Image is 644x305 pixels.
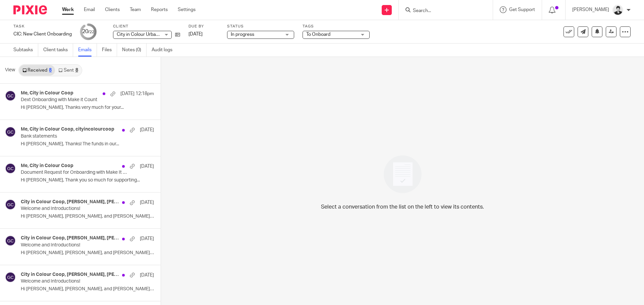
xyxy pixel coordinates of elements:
[21,141,154,147] p: Hi [PERSON_NAME], Thanks! The funds in our...
[49,68,52,73] div: 8
[105,6,120,13] a: Clients
[5,235,16,246] img: svg%3E
[21,214,154,219] p: Hi [PERSON_NAME], [PERSON_NAME], and [PERSON_NAME], Thanks for the...
[21,235,119,241] h4: City in Colour Coop, [PERSON_NAME], [PERSON_NAME], Me
[5,272,16,283] img: svg%3E
[306,32,330,37] span: To Onboard
[178,6,196,13] a: Settings
[21,105,154,110] p: Hi [PERSON_NAME], Thanks very much for your...
[5,67,15,74] span: View
[82,28,94,35] div: 20
[88,30,94,34] small: /22
[152,44,177,57] a: Audit logs
[140,163,154,170] p: [DATE]
[62,6,74,13] a: Work
[122,44,147,57] a: Notes (0)
[5,127,16,137] img: svg%3E
[412,8,473,14] input: Search
[140,272,154,279] p: [DATE]
[21,279,127,284] p: Welcome and Introductions!
[13,44,38,57] a: Subtasks
[13,31,72,37] div: CIC: New Client Onboarding
[189,24,219,29] label: Due by
[120,90,154,97] p: [DATE] 12:18pm
[612,5,623,15] img: squarehead.jpg
[227,24,294,29] label: Status
[43,44,73,57] a: Client tasks
[21,127,114,132] h4: Me, City in Colour Coop, cityincolourcoop
[21,250,154,256] p: Hi [PERSON_NAME], [PERSON_NAME], and [PERSON_NAME], Thanks for the...
[189,32,203,36] span: [DATE]
[21,134,127,139] p: Bank statements
[21,286,154,292] p: Hi [PERSON_NAME], [PERSON_NAME], and [PERSON_NAME], Thanks for the...
[151,6,168,13] a: Reports
[102,44,117,57] a: Files
[21,199,119,205] h4: City in Colour Coop, [PERSON_NAME], [PERSON_NAME], Me
[21,170,127,175] p: Document Request for Onboarding with Make It Count
[140,199,154,206] p: [DATE]
[21,163,73,169] h4: Me, City in Colour Coop
[13,24,72,29] label: Task
[21,206,127,212] p: Welcome and Introductions!
[231,32,254,37] span: In progress
[5,199,16,210] img: svg%3E
[509,7,535,12] span: Get Support
[21,272,119,278] h4: City in Colour Coop, [PERSON_NAME], [PERSON_NAME], Me
[572,6,609,13] p: [PERSON_NAME]
[5,163,16,174] img: svg%3E
[13,5,47,14] img: Pixie
[117,32,213,37] span: City in Colour Urban Consultancy Cooperative
[379,151,426,198] img: image
[140,235,154,242] p: [DATE]
[303,24,370,29] label: Tags
[19,65,55,76] a: Received8
[113,24,180,29] label: Client
[21,242,127,248] p: Welcome and Introductions!
[321,203,484,211] p: Select a conversation from the list on the left to view its contents.
[5,90,16,101] img: svg%3E
[21,90,73,96] h4: Me, City in Colour Coop
[140,127,154,133] p: [DATE]
[21,97,127,103] p: Dext Onboarding with Make it Count
[78,44,97,57] a: Emails
[55,65,81,76] a: Sent8
[75,68,78,73] div: 8
[130,6,141,13] a: Team
[21,177,154,183] p: Hi [PERSON_NAME], Thank you so much for supporting...
[84,6,95,13] a: Email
